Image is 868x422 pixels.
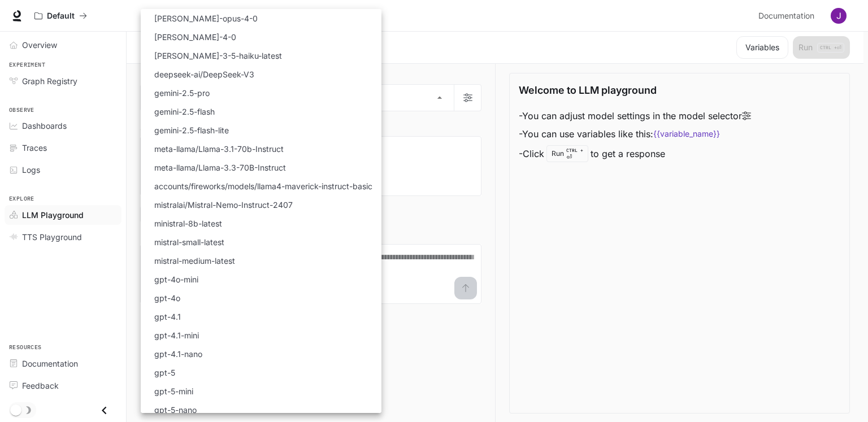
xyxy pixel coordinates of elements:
p: mistral-medium-latest [154,255,235,267]
p: gpt-5 [154,367,175,379]
p: [PERSON_NAME]-4-0 [154,31,236,43]
p: gpt-4o-mini [154,273,198,285]
p: gpt-4.1-nano [154,348,202,360]
p: gpt-5-nano [154,404,197,416]
p: [PERSON_NAME]-opus-4-0 [154,12,258,24]
p: meta-llama/Llama-3.1-70b-Instruct [154,143,284,155]
p: gemini-2.5-flash [154,106,215,118]
p: ministral-8b-latest [154,217,222,229]
p: gemini-2.5-pro [154,87,210,99]
p: mistralai/Mistral-Nemo-Instruct-2407 [154,199,293,211]
p: gpt-5-mini [154,385,193,397]
p: gemini-2.5-flash-lite [154,124,229,136]
p: gpt-4.1-mini [154,329,199,341]
p: deepseek-ai/DeepSeek-V3 [154,68,254,80]
p: gpt-4o [154,292,180,304]
p: [PERSON_NAME]-3-5-haiku-latest [154,50,282,62]
p: accounts/fireworks/models/llama4-maverick-instruct-basic [154,180,372,192]
p: mistral-small-latest [154,236,224,248]
p: gpt-4.1 [154,311,181,323]
p: meta-llama/Llama-3.3-70B-Instruct [154,162,286,173]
